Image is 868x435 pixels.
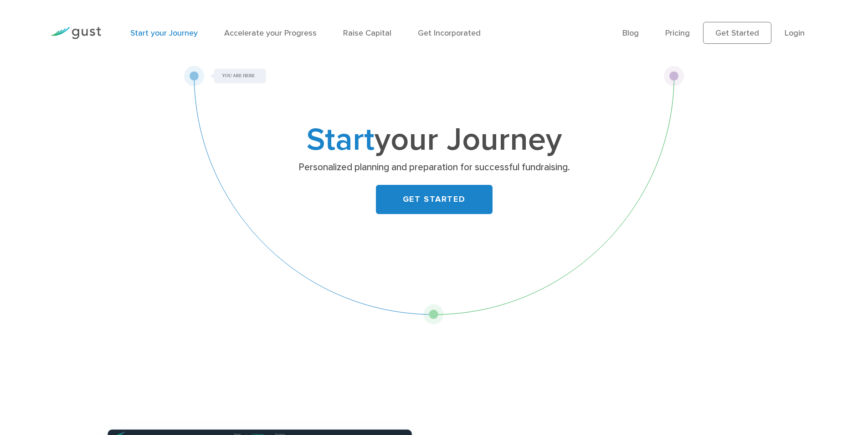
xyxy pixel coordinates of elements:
[785,28,805,38] a: Login
[224,28,317,38] a: Accelerate your Progress
[257,161,611,174] p: Personalized planning and preparation for successful fundraising.
[254,126,614,155] h1: your Journey
[376,185,493,214] a: GET STARTED
[703,22,771,44] a: Get Started
[307,121,375,159] span: Start
[50,27,101,39] img: Gust Logo
[130,28,198,38] a: Start your Journey
[622,28,639,38] a: Blog
[343,28,391,38] a: Raise Capital
[665,28,690,38] a: Pricing
[418,28,481,38] a: Get Incorporated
